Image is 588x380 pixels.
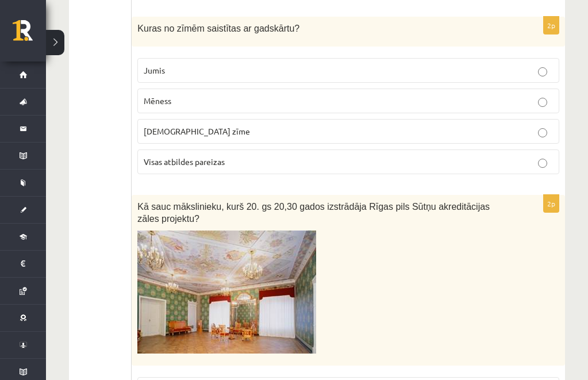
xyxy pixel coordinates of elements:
img: Attēls, kurā ir iekštelpu, siena, interjera dizains, griesti Mākslīgā intelekta ģenerēts saturs v... [137,231,316,354]
span: Kuras no zīmēm saistītas ar gadskārtu? [137,24,299,33]
p: 2p [543,16,559,34]
input: [DEMOGRAPHIC_DATA] zīme [538,128,547,137]
input: Mēness [538,98,547,107]
span: Jumis [144,65,165,75]
input: Visas atbildes pareizas [538,159,547,168]
span: Visas atbildes pareizas [144,156,225,167]
span: Mēness [144,95,171,106]
span: Kā sauc mākslinieku, kurš 20. gs 20,30 gados izstrādāja Rīgas pils Sūtņu akreditācijas zāles proj... [137,202,490,224]
span: [DEMOGRAPHIC_DATA] zīme [144,126,250,136]
a: Rīgas 1. Tālmācības vidusskola [13,20,46,49]
input: Jumis [538,67,547,76]
p: 2p [543,194,559,213]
